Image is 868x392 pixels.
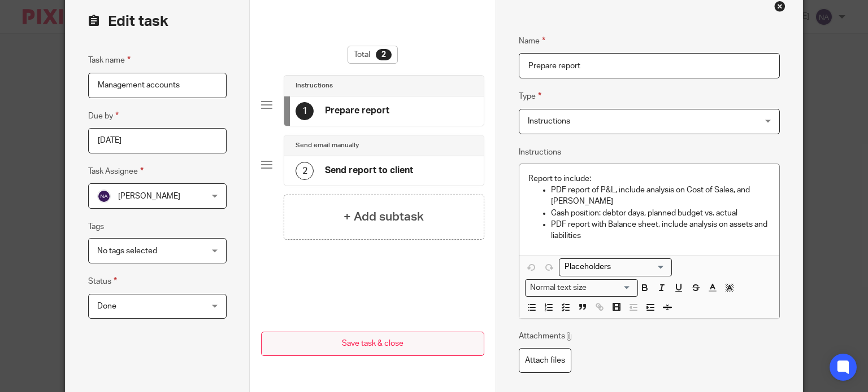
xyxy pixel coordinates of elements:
[519,34,545,47] label: Name
[528,117,570,125] span: Instructions
[88,165,144,178] label: Task Assignee
[296,162,314,180] div: 2
[261,332,484,356] button: Save task & close
[348,46,398,64] div: Total
[97,247,157,255] span: No tags selected
[519,348,571,373] label: Attach files
[325,105,389,117] h4: Prepare report
[296,141,359,150] h4: Send email manually
[88,221,104,232] label: Tags
[591,282,631,294] input: Search for option
[559,258,672,276] div: Search for option
[519,90,541,103] label: Type
[376,49,392,60] div: 2
[774,1,785,12] div: Close this dialog window
[325,165,413,177] h4: Send report to client
[519,331,574,342] p: Attachments
[88,109,119,122] label: Due by
[88,275,117,288] label: Status
[525,279,638,297] div: Search for option
[525,279,638,297] div: Text styles
[528,282,589,294] span: Normal text size
[561,261,665,273] input: Search for option
[88,12,227,31] h2: Edit task
[97,302,116,310] span: Done
[559,258,672,276] div: Placeholders
[118,192,180,200] span: [PERSON_NAME]
[296,102,314,120] div: 1
[551,184,770,208] p: PDF report of P&L, include analysis on Cost of Sales, and [PERSON_NAME]
[519,147,561,158] label: Instructions
[296,81,333,90] h4: Instructions
[88,54,131,67] label: Task name
[528,173,770,184] p: Report to include:
[344,208,424,226] h4: + Add subtask
[551,219,770,242] p: PDF report with Balance sheet, include analysis on assets and liabilities
[551,208,770,219] p: Cash position: debtor days, planned budget vs. actual
[88,128,227,153] input: Pick a date
[97,190,111,203] img: svg%3E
